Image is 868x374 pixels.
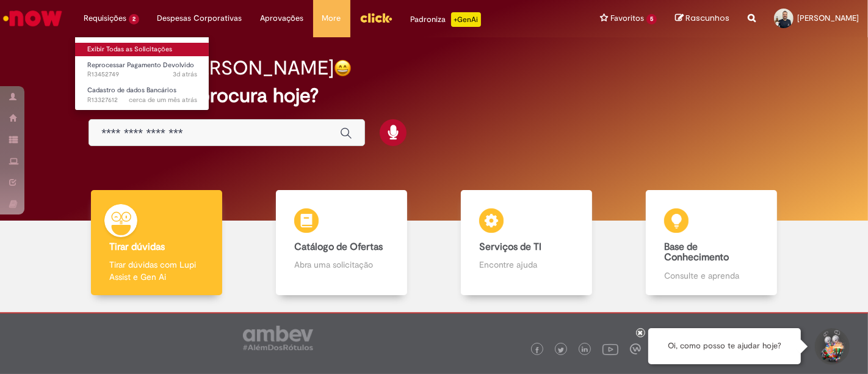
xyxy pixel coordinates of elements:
a: Exibir Todas as Solicitações [75,43,209,56]
b: Catálogo de Ofertas [294,241,383,253]
span: R13452749 [87,70,197,79]
img: ServiceNow [1,6,64,31]
img: happy-face.png [334,59,352,77]
span: R13327612 [87,95,197,105]
span: Reprocessar Pagamento Devolvido [87,61,194,70]
div: Padroniza [411,12,481,27]
img: logo_footer_workplace.png [630,343,641,354]
a: Aberto R13452749 : Reprocessar Pagamento Devolvido [75,59,209,81]
time: 27/08/2025 14:22:45 [173,70,197,79]
span: Cadastro de dados Bancários [87,86,176,95]
span: 3d atrás [173,70,197,79]
img: logo_footer_linkedin.png [582,346,588,354]
a: Aberto R13327612 : Cadastro de dados Bancários [75,84,209,106]
img: logo_footer_youtube.png [602,341,618,357]
span: Requisições [84,12,126,24]
img: logo_footer_ambev_rotulo_gray.png [243,326,313,350]
img: logo_footer_twitter.png [558,347,564,353]
p: Abra uma solicitação [294,258,388,271]
a: Base de Conhecimento Consulte e aprenda [619,190,804,296]
a: Catálogo de Ofertas Abra uma solicitação [249,190,434,296]
span: Rascunhos [685,12,729,24]
span: Despesas Corporativas [157,12,242,24]
img: click_logo_yellow_360x200.png [360,9,392,27]
div: Oi, como posso te ajudar hoje? [648,328,801,364]
ul: Requisições [74,37,209,111]
span: Favoritos [610,12,644,24]
b: Tirar dúvidas [109,241,165,253]
img: logo_footer_facebook.png [534,347,540,353]
p: Encontre ajuda [479,258,573,271]
b: Base de Conhecimento [664,241,729,264]
button: Iniciar Conversa de Suporte [813,328,850,365]
span: Aprovações [261,12,304,24]
p: Consulte e aprenda [664,269,758,282]
time: 28/07/2025 09:37:24 [129,95,197,105]
a: Rascunhos [675,13,729,24]
h2: O que você procura hoje? [89,85,779,106]
b: Serviços de TI [479,241,541,253]
span: [PERSON_NAME] [797,13,859,23]
p: Tirar dúvidas com Lupi Assist e Gen Ai [109,258,203,283]
a: Tirar dúvidas Tirar dúvidas com Lupi Assist e Gen Ai [64,190,249,296]
span: 5 [646,14,657,24]
span: More [322,12,341,24]
h2: Boa noite, [PERSON_NAME] [89,57,334,79]
p: +GenAi [451,12,481,27]
span: 2 [129,14,139,24]
a: Serviços de TI Encontre ajuda [434,190,619,296]
span: cerca de um mês atrás [129,95,197,105]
